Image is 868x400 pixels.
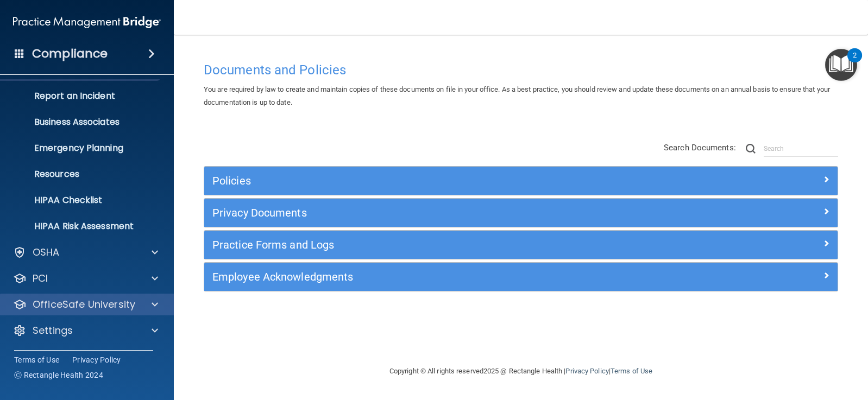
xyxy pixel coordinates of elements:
[33,246,60,259] p: OSHA
[72,354,121,365] a: Privacy Policy
[212,207,671,219] h5: Privacy Documents
[746,144,756,154] img: ic-search.3b580494.png
[7,221,155,232] p: HIPAA Risk Assessment
[212,268,829,285] a: Employee Acknowledgments
[212,204,829,221] a: Privacy Documents
[7,91,155,101] p: Report an Incident
[323,354,719,389] div: Copyright © All rights reserved 2025 @ Rectangle Health | |
[764,141,838,157] input: Search
[565,367,608,375] a: Privacy Policy
[33,272,48,285] p: PCI
[204,85,830,106] span: You are required by law to create and maintain copies of these documents on file in your office. ...
[33,298,135,311] p: OfficeSafe University
[33,324,73,337] p: Settings
[13,272,158,285] a: PCI
[13,11,161,33] img: PMB logo
[212,239,671,251] h5: Practice Forms and Logs
[853,55,857,69] div: 2
[212,175,671,187] h5: Policies
[32,46,108,61] h4: Compliance
[7,143,155,154] p: Emergency Planning
[14,354,59,365] a: Terms of Use
[7,195,155,206] p: HIPAA Checklist
[204,63,838,77] h4: Documents and Policies
[611,367,652,375] a: Terms of Use
[13,324,158,337] a: Settings
[13,298,158,311] a: OfficeSafe University
[13,246,158,259] a: OSHA
[7,169,155,180] p: Resources
[825,49,857,81] button: Open Resource Center, 2 new notifications
[7,117,155,128] p: Business Associates
[212,236,829,253] a: Practice Forms and Logs
[664,143,736,153] span: Search Documents:
[14,370,103,380] span: Ⓒ Rectangle Health 2024
[212,271,671,283] h5: Employee Acknowledgments
[212,172,829,189] a: Policies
